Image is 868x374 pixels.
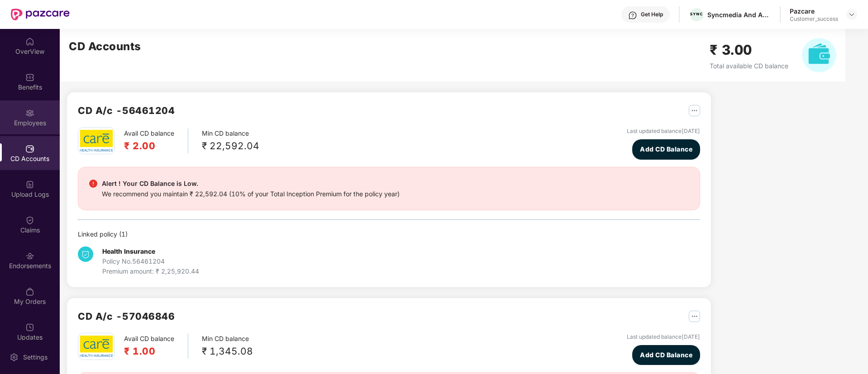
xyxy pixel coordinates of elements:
img: sync-media-logo%20Black.png [690,13,703,17]
img: svg+xml;base64,PHN2ZyB4bWxucz0iaHR0cDovL3d3dy53My5vcmcvMjAwMC9zdmciIHdpZHRoPSIyNSIgaGVpZ2h0PSIyNS... [689,105,700,116]
div: Alert ! Your CD Balance is Low. [102,178,400,189]
img: svg+xml;base64,PHN2ZyB4bWxucz0iaHR0cDovL3d3dy53My5vcmcvMjAwMC9zdmciIHdpZHRoPSIzNCIgaGVpZ2h0PSIzNC... [78,246,93,262]
div: Customer_success [790,15,838,23]
h2: ₹ 2.00 [124,138,174,153]
img: svg+xml;base64,PHN2ZyBpZD0iSGVscC0zMngzMiIgeG1sbnM9Imh0dHA6Ly93d3cudzMub3JnLzIwMDAvc3ZnIiB3aWR0aD... [628,11,637,20]
img: svg+xml;base64,PHN2ZyB4bWxucz0iaHR0cDovL3d3dy53My5vcmcvMjAwMC9zdmciIHdpZHRoPSIyNSIgaGVpZ2h0PSIyNS... [689,311,700,322]
button: Add CD Balance [632,345,700,365]
span: Add CD Balance [640,350,692,360]
span: Add CD Balance [640,144,692,154]
div: Min CD balance [202,334,253,359]
div: Linked policy ( 1 ) [78,229,700,239]
img: svg+xml;base64,PHN2ZyBpZD0iSG9tZSIgeG1sbnM9Imh0dHA6Ly93d3cudzMub3JnLzIwMDAvc3ZnIiB3aWR0aD0iMjAiIG... [25,37,34,46]
div: Policy No. 56461204 [102,256,199,266]
img: svg+xml;base64,PHN2ZyBpZD0iRHJvcGRvd24tMzJ4MzIiIHhtbG5zPSJodHRwOi8vd3d3LnczLm9yZy8yMDAwL3N2ZyIgd2... [848,11,855,18]
h2: ₹ 3.00 [710,39,788,61]
div: Pazcare [790,7,838,15]
b: Health Insurance [102,247,155,255]
img: svg+xml;base64,PHN2ZyB4bWxucz0iaHR0cDovL3d3dy53My5vcmcvMjAwMC9zdmciIHhtbG5zOnhsaW5rPSJodHRwOi8vd3... [802,38,836,72]
img: svg+xml;base64,PHN2ZyBpZD0iRGFuZ2VyX2FsZXJ0IiBkYXRhLW5hbWU9IkRhbmdlciBhbGVydCIgeG1sbnM9Imh0dHA6Ly... [89,180,97,188]
div: Avail CD balance [124,334,188,359]
div: Last updated balance [DATE] [627,127,700,136]
img: svg+xml;base64,PHN2ZyBpZD0iVXBsb2FkX0xvZ3MiIGRhdGEtbmFtZT0iVXBsb2FkIExvZ3MiIHhtbG5zPSJodHRwOi8vd3... [25,180,34,189]
div: ₹ 1,345.08 [202,344,253,359]
img: svg+xml;base64,PHN2ZyBpZD0iQ2xhaW0iIHhtbG5zPSJodHRwOi8vd3d3LnczLm9yZy8yMDAwL3N2ZyIgd2lkdGg9IjIwIi... [25,216,34,225]
h2: CD A/c - 57046846 [78,309,175,324]
div: We recommend you maintain ₹ 22,592.04 (10% of your Total Inception Premium for the policy year) [102,189,400,199]
div: Syncmedia And Adtech Private Limited [707,10,771,19]
span: Total available CD balance [710,62,788,70]
img: svg+xml;base64,PHN2ZyBpZD0iQ0RfQWNjb3VudHMiIGRhdGEtbmFtZT0iQ0QgQWNjb3VudHMiIHhtbG5zPSJodHRwOi8vd3... [25,144,34,153]
img: care.png [79,335,114,357]
img: svg+xml;base64,PHN2ZyBpZD0iRW1wbG95ZWVzIiB4bWxucz0iaHR0cDovL3d3dy53My5vcmcvMjAwMC9zdmciIHdpZHRoPS... [25,109,34,118]
button: Add CD Balance [632,139,700,160]
img: svg+xml;base64,PHN2ZyBpZD0iU2V0dGluZy0yMHgyMCIgeG1sbnM9Imh0dHA6Ly93d3cudzMub3JnLzIwMDAvc3ZnIiB3aW... [10,353,19,362]
img: svg+xml;base64,PHN2ZyBpZD0iRW5kb3JzZW1lbnRzIiB4bWxucz0iaHR0cDovL3d3dy53My5vcmcvMjAwMC9zdmciIHdpZH... [25,251,34,260]
img: svg+xml;base64,PHN2ZyBpZD0iTXlfT3JkZXJzIiBkYXRhLW5hbWU9Ik15IE9yZGVycyIgeG1sbnM9Imh0dHA6Ly93d3cudz... [25,287,34,296]
div: Get Help [641,11,663,18]
div: ₹ 22,592.04 [202,138,259,153]
img: svg+xml;base64,PHN2ZyBpZD0iVXBkYXRlZCIgeG1sbnM9Imh0dHA6Ly93d3cudzMub3JnLzIwMDAvc3ZnIiB3aWR0aD0iMj... [25,323,34,332]
div: Last updated balance [DATE] [627,333,700,341]
img: svg+xml;base64,PHN2ZyBpZD0iQmVuZWZpdHMiIHhtbG5zPSJodHRwOi8vd3d3LnczLm9yZy8yMDAwL3N2ZyIgd2lkdGg9Ij... [25,73,34,82]
div: Min CD balance [202,128,259,153]
div: Avail CD balance [124,128,188,153]
img: care.png [79,129,114,151]
h2: CD A/c - 56461204 [78,103,175,118]
img: New Pazcare Logo [11,9,70,20]
div: Settings [20,353,50,362]
h2: CD Accounts [69,38,141,55]
h2: ₹ 1.00 [124,344,174,359]
div: Premium amount: ₹ 2,25,920.44 [102,266,199,276]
